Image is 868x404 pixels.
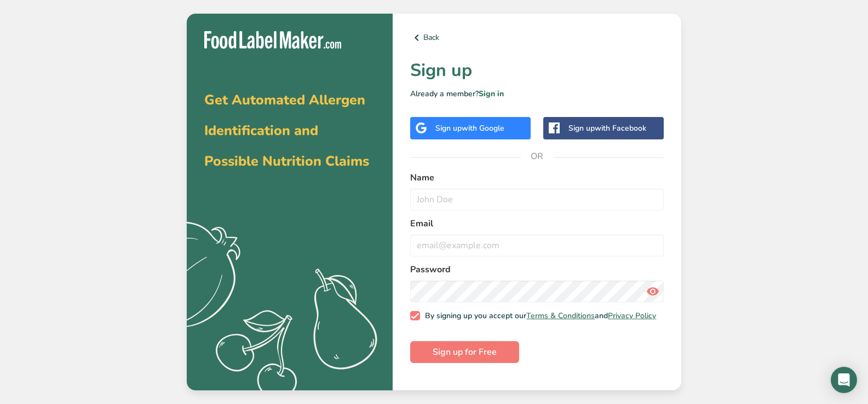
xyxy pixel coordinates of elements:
[831,367,857,393] div: Open Intercom Messenger
[462,123,504,133] span: with Google
[435,122,504,134] div: Sign up
[568,122,646,134] div: Sign up
[479,89,504,99] a: Sign in
[410,217,664,230] label: Email
[410,263,664,276] label: Password
[433,346,497,359] span: Sign up for Free
[608,311,656,321] a: Privacy Policy
[410,171,664,184] label: Name
[420,311,657,321] span: By signing up you accept our and
[410,88,664,99] p: Already a member?
[526,311,595,321] a: Terms & Conditions
[521,140,554,173] span: OR
[410,235,664,256] input: email@example.com
[410,341,519,363] button: Sign up for Free
[204,31,341,49] img: Food Label Maker
[410,31,664,44] a: Back
[595,123,646,133] span: with Facebook
[204,91,369,171] span: Get Automated Allergen Identification and Possible Nutrition Claims
[410,189,664,210] input: John Doe
[410,57,664,84] h1: Sign up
